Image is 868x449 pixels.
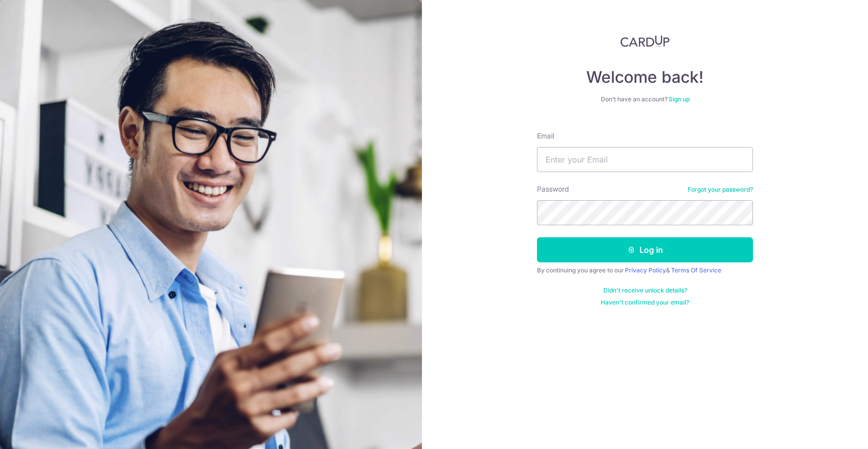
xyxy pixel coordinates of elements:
[537,184,569,194] label: Password
[537,147,753,172] input: Enter your Email
[688,186,753,194] a: Forgot your password?
[625,266,666,274] a: Privacy Policy
[620,35,670,47] img: CardUp Logo
[537,131,554,141] label: Email
[601,298,689,307] a: Haven't confirmed your email?
[669,95,690,103] a: Sign up
[537,266,753,274] div: By continuing you agree to our &
[537,95,753,103] div: Don’t have an account?
[537,67,753,87] h4: Welcome back!
[603,286,687,294] a: Didn't receive unlock details?
[537,237,753,262] button: Log in
[671,266,721,274] a: Terms Of Service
